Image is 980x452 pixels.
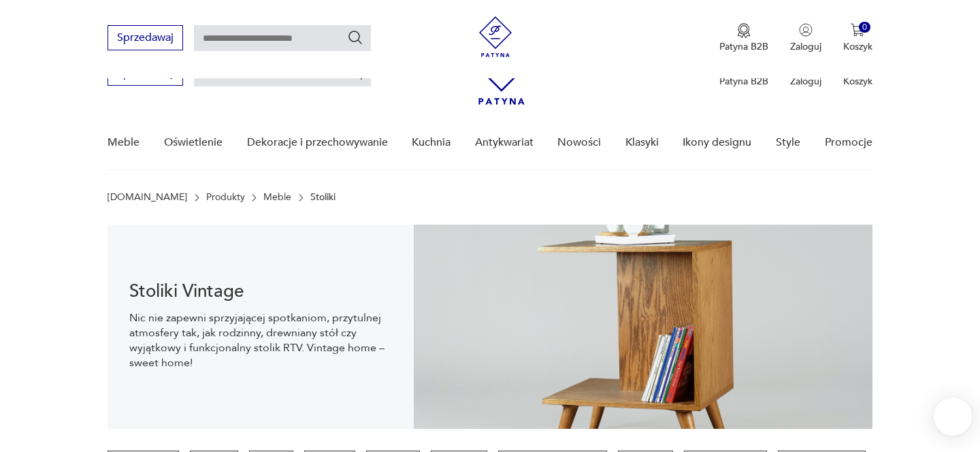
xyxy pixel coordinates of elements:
img: Patyna - sklep z meblami i dekoracjami vintage [475,16,516,57]
button: Zaloguj [790,23,821,53]
img: Ikona medalu [737,23,751,38]
a: Meble [263,192,291,203]
a: Promocje [825,116,872,169]
a: Ikony designu [683,116,751,169]
a: Oświetlenie [164,116,223,169]
a: Meble [108,116,140,169]
p: Zaloguj [790,40,821,53]
div: 0 [859,22,870,33]
a: Klasyki [625,116,659,169]
p: Zaloguj [790,75,821,88]
a: Sprzedawaj [108,69,183,79]
button: Patyna B2B [719,23,768,53]
img: Ikona koszyka [851,23,864,37]
img: 2a258ee3f1fcb5f90a95e384ca329760.jpg [414,225,872,429]
p: Koszyk [843,75,872,88]
a: Produkty [206,192,245,203]
a: Ikona medaluPatyna B2B [719,23,768,53]
a: Kuchnia [412,116,451,169]
p: Patyna B2B [719,75,768,88]
button: Sprzedawaj [108,25,183,50]
a: Style [776,116,800,169]
a: [DOMAIN_NAME] [108,192,187,203]
img: Ikonka użytkownika [799,23,813,37]
iframe: Smartsupp widget button [934,398,972,436]
p: Koszyk [843,40,872,53]
p: Patyna B2B [719,40,768,53]
a: Dekoracje i przechowywanie [247,116,388,169]
h1: Stoliki Vintage [129,283,391,300]
a: Antykwariat [475,116,534,169]
p: Stoliki [310,192,336,203]
p: Nic nie zapewni sprzyjającej spotkaniom, przytulnej atmosfery tak, jak rodzinny, drewniany stół c... [129,310,391,370]
a: Nowości [557,116,601,169]
a: Sprzedawaj [108,34,183,44]
button: 0Koszyk [843,23,872,53]
button: Szukaj [347,29,363,46]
